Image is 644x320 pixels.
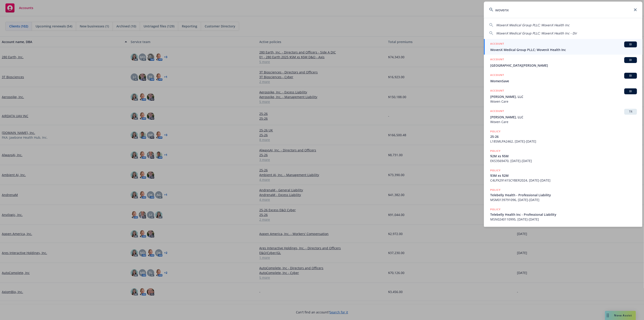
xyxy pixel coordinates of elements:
[490,212,637,217] span: Telebelly Health Inc - Professional Liability
[490,47,637,52] span: WovenX Medical Group PLLC; WovenX Health Inc
[496,31,577,35] span: WovenX Medical Group PLLC; WovenX Health Inc - Dir
[484,205,642,224] a: POLICYTelebelly Health Inc - Professional LiabilityMSN0240110995, [DATE]-[DATE]
[490,173,637,178] span: $3M xs $2M
[490,115,637,119] span: [PERSON_NAME], LLC
[490,99,637,104] span: Woven Care
[490,139,637,144] span: L18SMLPA2462, [DATE]-[DATE]
[490,88,504,94] h5: ACCOUNT
[490,188,501,192] h5: POLICY
[484,39,642,55] a: ACCOUNTBIWovenX Medical Group PLLC; WovenX Health Inc
[490,109,504,114] h5: ACCOUNT
[490,207,501,212] h5: POLICY
[484,166,642,185] a: POLICY$3M xs $2MC4LPX291415CYBER2024, [DATE]-[DATE]
[490,57,504,63] h5: ACCOUNT
[490,217,637,222] span: MSN0240110995, [DATE]-[DATE]
[490,63,637,68] span: [GEOGRAPHIC_DATA][PERSON_NAME]
[490,94,637,99] span: [PERSON_NAME], LLC
[626,58,635,62] span: BI
[484,70,642,86] a: ACCOUNTBIWomenSave
[490,193,637,197] span: Telebelly Health - Professional Liability
[626,74,635,78] span: BI
[626,89,635,93] span: BI
[490,119,637,124] span: Woven Care
[496,23,570,27] span: WovenX Medical Group PLLC; WovenX Health Inc
[484,106,642,127] a: ACCOUNTTR[PERSON_NAME], LLCWoven Care
[490,73,504,78] h5: ACCOUNT
[490,79,637,83] span: WomenSave
[490,149,501,153] h5: POLICY
[484,185,642,205] a: POLICYTelebelly Health - Professional LiabilityMSM0139791096, [DATE]-[DATE]
[490,134,637,139] span: 25-26
[484,86,642,106] a: ACCOUNTBI[PERSON_NAME], LLCWoven Care
[484,2,642,18] input: Search...
[484,127,642,146] a: POLICY25-26L18SMLPA2462, [DATE]-[DATE]
[490,129,501,134] h5: POLICY
[490,168,501,173] h5: POLICY
[626,110,635,114] span: TR
[490,158,637,163] span: EKS3569470, [DATE]-[DATE]
[484,146,642,166] a: POLICY$2M xs $5MEKS3569470, [DATE]-[DATE]
[626,42,635,46] span: BI
[484,55,642,70] a: ACCOUNTBI[GEOGRAPHIC_DATA][PERSON_NAME]
[490,154,637,158] span: $2M xs $5M
[490,197,637,202] span: MSM0139791096, [DATE]-[DATE]
[490,178,637,183] span: C4LPX291415CYBER2024, [DATE]-[DATE]
[490,41,504,47] h5: ACCOUNT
